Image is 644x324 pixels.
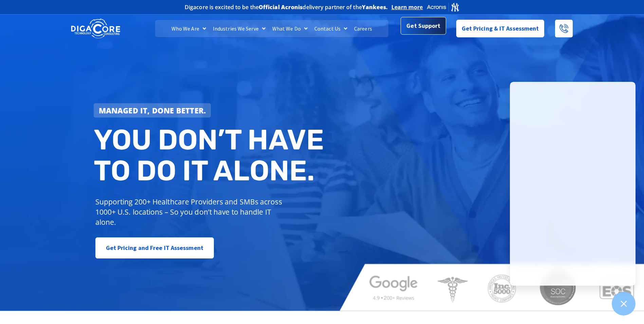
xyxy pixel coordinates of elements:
[311,20,351,37] a: Contact Us
[406,20,440,34] span: Get Support
[71,18,120,39] img: DigaCore Technology Consulting
[269,20,311,37] a: What We Do
[510,82,636,286] iframe: Chatgenie Messenger
[351,20,375,37] a: Careers
[94,103,211,118] a: Managed IT, done better.
[95,197,285,227] p: Supporting 200+ Healthcare Providers and SMBs across 1000+ U.S. locations – So you don’t have to ...
[426,2,460,12] img: Acronis
[94,124,327,186] h2: You don’t have to do IT alone.
[401,18,446,36] a: Get Support
[168,20,209,37] a: Who We Are
[95,237,214,258] a: Get Pricing and Free IT Assessment
[259,3,303,11] b: Official Acronis
[99,105,206,115] strong: Managed IT, done better.
[155,20,388,37] nav: Menu
[209,20,269,37] a: Industries We Serve
[456,20,545,37] a: Get Pricing & IT Assessment
[185,4,388,10] h2: Digacore is excited to be the delivery partner of the
[391,4,423,11] a: Learn more
[462,22,539,35] span: Get Pricing & IT Assessment
[362,3,388,11] b: Yankees.
[106,241,203,255] span: Get Pricing and Free IT Assessment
